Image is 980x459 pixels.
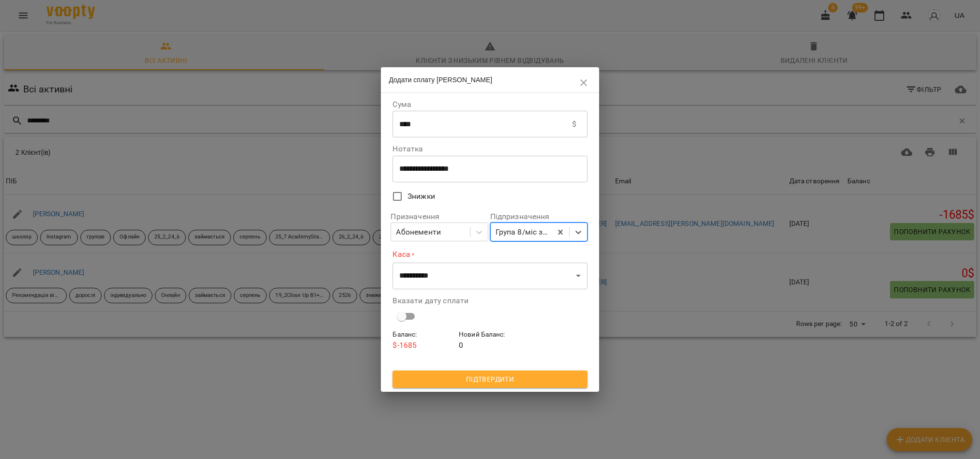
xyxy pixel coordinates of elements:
[392,145,587,153] label: Нотатка
[490,213,588,221] label: Підпризначення
[396,226,440,238] div: Абонементи
[392,297,587,305] label: Вказати дату сплати
[389,76,492,84] span: Додати сплату [PERSON_NAME]
[459,329,521,340] h6: Новий Баланс :
[391,213,488,221] label: Призначення
[392,101,587,108] label: Сума
[392,340,455,351] p: $ -1685
[392,249,587,260] label: Каса
[392,329,455,340] h6: Баланс :
[572,118,576,130] p: $
[496,226,553,238] div: Група 8/міс знижка 1870грн
[400,373,579,385] span: Підтвердити
[457,327,523,353] div: 0
[407,191,435,202] span: Знижки
[392,370,587,388] button: Підтвердити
